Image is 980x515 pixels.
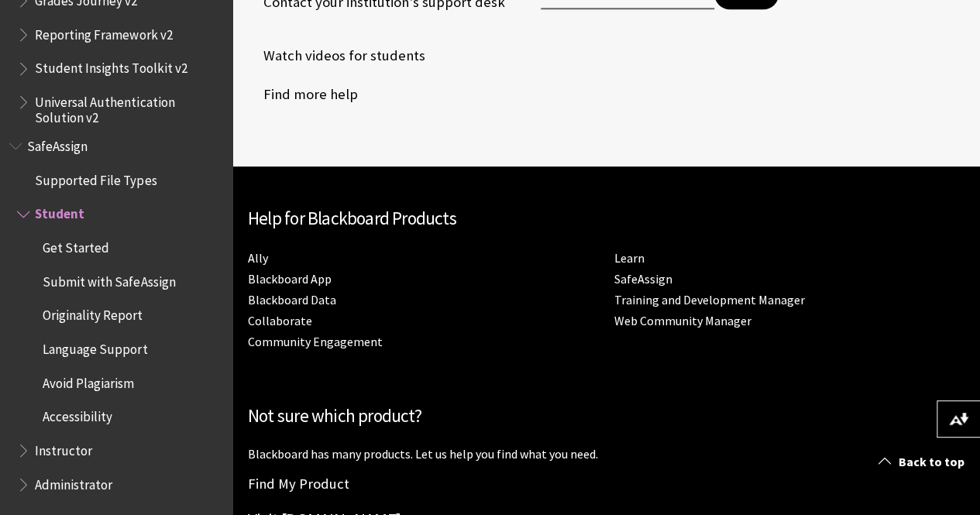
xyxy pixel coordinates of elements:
[43,235,109,256] span: Get Started
[867,448,980,476] a: Back to top
[614,271,672,287] a: SafeAssign
[43,336,147,357] span: Language Support
[248,403,965,430] h2: Not sure which product?
[614,313,751,329] a: Web Community Manager
[35,89,222,125] span: Universal Authentication Solution v2
[35,56,187,77] span: Student Insights Toolkit v2
[35,472,112,493] span: Administrator
[248,475,349,493] a: Find My Product
[248,292,336,308] a: Blackboard Data
[35,201,84,222] span: Student
[248,250,268,266] a: Ally
[9,133,223,497] nav: Book outline for Blackboard SafeAssign
[35,22,172,43] span: Reporting Framework v2
[27,133,88,154] span: SafeAssign
[248,271,332,287] a: Blackboard App
[248,205,965,232] h2: Help for Blackboard Products
[43,303,143,324] span: Originality Report
[35,167,156,188] span: Supported File Types
[43,269,175,290] span: Submit with SafeAssign
[248,44,425,67] a: Watch videos for students
[43,404,112,425] span: Accessibility
[248,313,312,329] a: Collaborate
[35,438,92,458] span: Instructor
[248,83,358,106] a: Find more help
[614,292,805,308] a: Training and Development Manager
[43,370,134,391] span: Avoid Plagiarism
[248,334,383,350] a: Community Engagement
[248,445,965,462] p: Blackboard has many products. Let us help you find what you need.
[614,250,645,266] a: Learn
